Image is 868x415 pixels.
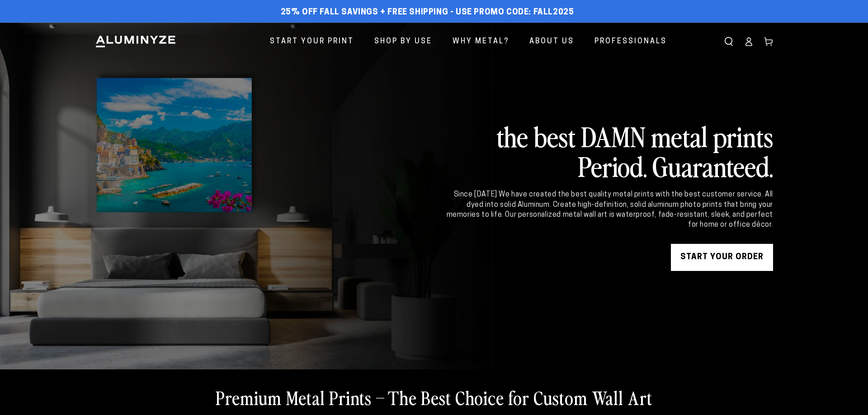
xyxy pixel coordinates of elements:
[594,35,667,48] span: Professionals
[95,35,176,48] img: Aluminyze
[529,35,574,48] span: About Us
[368,30,439,54] a: Shop By Use
[445,121,773,181] h2: the best DAMN metal prints Period. Guaranteed.
[374,35,432,48] span: Shop By Use
[445,190,773,230] div: Since [DATE] We have created the best quality metal prints with the best customer service. All dy...
[270,35,354,48] span: Start Your Print
[453,35,509,48] span: Why Metal?
[719,32,739,51] summary: Search our site
[588,30,674,54] a: Professionals
[446,30,516,54] a: Why Metal?
[281,8,574,18] span: 25% off FALL Savings + Free Shipping - Use Promo Code: FALL2025
[216,386,652,409] h2: Premium Metal Prints – The Best Choice for Custom Wall Art
[523,30,581,54] a: About Us
[671,244,773,271] a: START YOUR Order
[263,30,361,54] a: Start Your Print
